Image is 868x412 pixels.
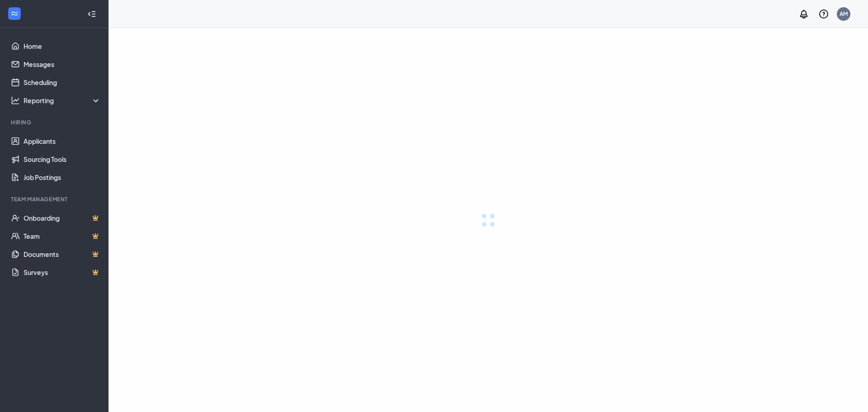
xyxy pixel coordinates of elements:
[840,10,848,18] div: AM
[818,9,829,19] svg: QuestionInfo
[24,96,101,105] div: Reporting
[24,73,101,91] a: Scheduling
[24,209,101,227] a: OnboardingCrown
[24,37,101,55] a: Home
[24,132,101,150] a: Applicants
[11,118,99,126] div: Hiring
[24,150,101,168] a: Sourcing Tools
[798,9,809,19] svg: Notifications
[24,245,101,263] a: DocumentsCrown
[11,195,99,203] div: Team Management
[10,9,19,18] svg: WorkstreamLogo
[24,263,101,281] a: SurveysCrown
[24,55,101,73] a: Messages
[87,9,96,19] svg: Collapse
[24,168,101,186] a: Job Postings
[11,96,20,105] svg: Analysis
[24,227,101,245] a: TeamCrown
